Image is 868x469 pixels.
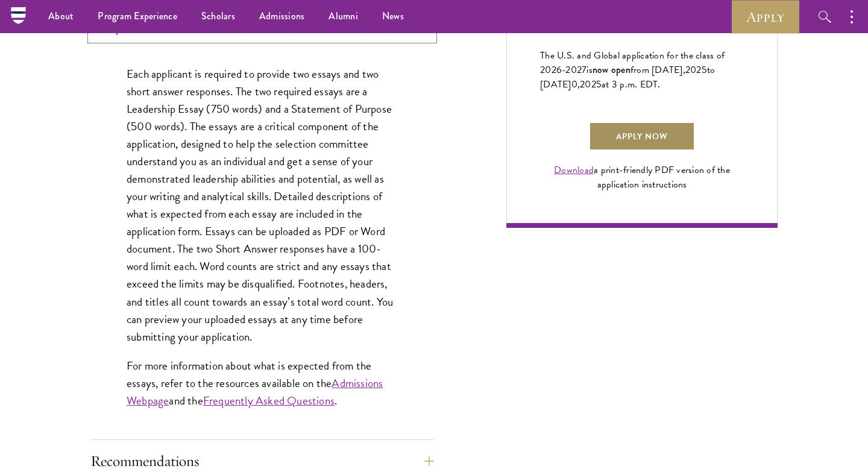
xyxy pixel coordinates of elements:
a: Apply Now [589,122,695,151]
div: a print-friendly PDF version of the application instructions [540,163,744,192]
span: at 3 p.m. EDT. [602,77,661,92]
p: Each applicant is required to provide two essays and two short answer responses. The two required... [127,65,398,345]
span: -202 [562,63,582,77]
span: now open [593,63,631,77]
span: 6 [556,63,562,77]
span: 0 [571,77,577,92]
p: For more information about what is expected from the essays, refer to the resources available on ... [127,357,398,409]
span: 5 [702,63,707,77]
span: 202 [580,77,596,92]
a: Download [554,163,594,177]
a: Frequently Asked Questions [203,392,335,409]
span: 5 [596,77,602,92]
span: The U.S. and Global application for the class of 202 [540,48,725,77]
span: , [577,77,580,92]
span: to [DATE] [540,63,715,92]
a: Admissions Webpage [127,374,383,409]
span: 202 [685,63,702,77]
span: is [587,63,593,77]
span: from [DATE], [631,63,685,77]
span: 7 [582,63,587,77]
